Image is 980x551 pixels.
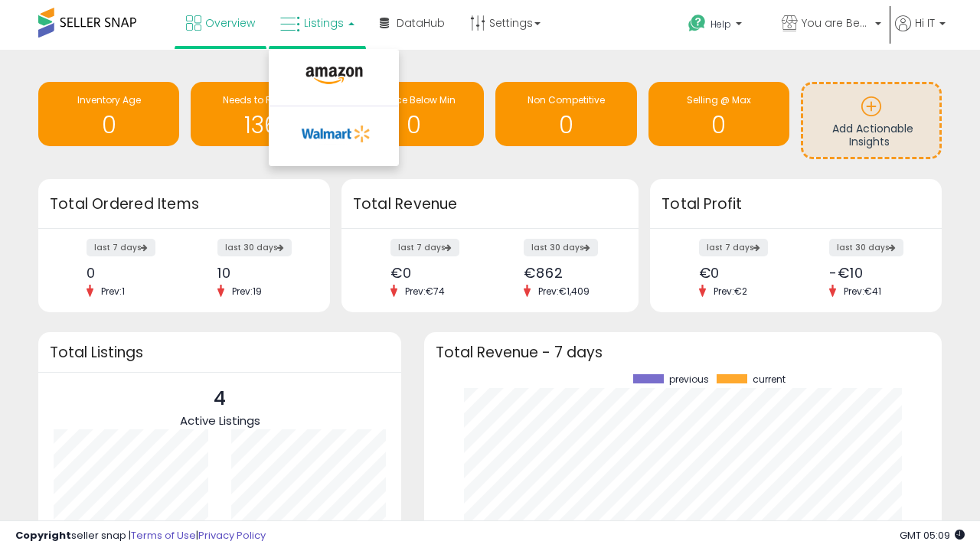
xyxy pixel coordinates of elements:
div: €0 [699,265,785,281]
span: current [753,374,786,385]
span: Listings [304,15,344,31]
label: last 30 days [217,239,292,256]
span: Selling @ Max [687,93,751,106]
div: €0 [390,265,479,281]
h3: Total Listings [50,347,390,358]
span: Prev: €1,409 [531,285,597,298]
h1: 0 [351,112,476,138]
h3: Total Profit [661,194,930,215]
div: €862 [524,265,612,281]
h1: 0 [656,112,782,138]
span: previous [669,374,709,385]
a: Add Actionable Insights [803,84,939,157]
span: Add Actionable Insights [832,121,913,150]
span: You are Beautiful (IT) [802,15,871,31]
span: Prev: 1 [93,285,132,298]
span: DataHub [397,15,445,31]
span: Needs to Reprice [223,93,300,106]
span: 2025-09-10 05:09 GMT [900,528,965,543]
span: Help [710,18,731,31]
div: 10 [217,265,303,281]
label: last 7 days [390,239,459,256]
span: Active Listings [180,412,260,429]
a: Needs to Reprice 136 [191,82,332,146]
i: Get Help [688,14,707,33]
h3: Total Ordered Items [50,194,318,215]
a: Help [676,2,768,50]
div: 0 [87,265,172,281]
span: Hi IT [915,15,935,31]
strong: Copyright [15,528,71,543]
h1: 0 [46,112,171,138]
p: 4 [180,384,260,413]
div: seller snap | | [15,529,266,543]
a: Inventory Age 0 [38,82,179,146]
h3: Total Revenue [353,194,627,215]
a: BB Price Below Min 0 [343,82,484,146]
label: last 30 days [829,239,903,256]
span: Prev: €2 [706,285,755,298]
span: Prev: 19 [224,285,269,298]
a: Terms of Use [131,528,196,543]
span: Non Competitive [528,93,605,106]
a: Privacy Policy [198,528,266,543]
span: Prev: €41 [836,285,889,298]
a: Non Competitive 0 [495,82,636,146]
span: Prev: €74 [397,285,452,298]
h1: 136 [198,112,324,138]
span: Inventory Age [77,93,141,106]
span: BB Price Below Min [371,93,456,106]
h3: Total Revenue - 7 days [436,347,930,358]
div: -€10 [829,265,915,281]
span: Overview [205,15,255,31]
label: last 7 days [87,239,155,256]
label: last 7 days [699,239,768,256]
a: Selling @ Max 0 [648,82,789,146]
label: last 30 days [524,239,598,256]
a: Hi IT [895,15,946,50]
h1: 0 [503,112,629,138]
